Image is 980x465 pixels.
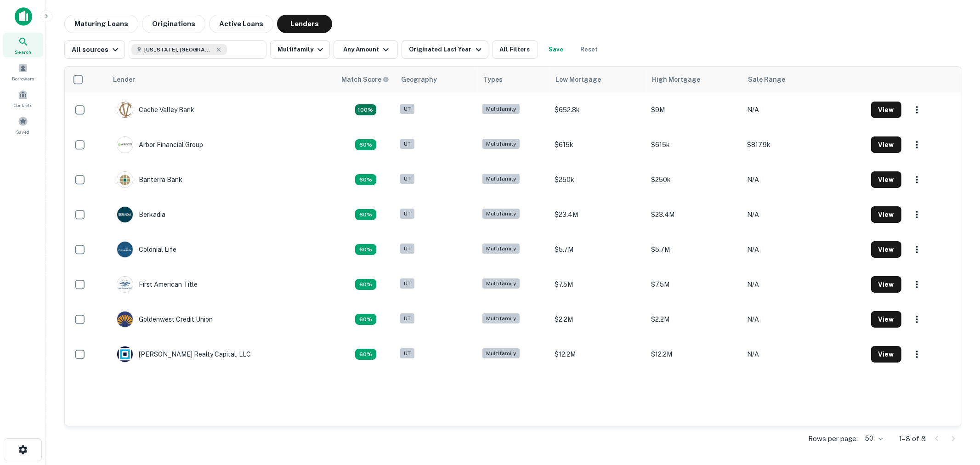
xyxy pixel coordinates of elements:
[742,197,866,232] td: N/A
[871,346,901,363] button: View
[400,244,414,254] div: UT
[482,104,520,114] div: Multifamily
[646,127,742,162] td: $615k
[646,197,742,232] td: $23.4M
[341,74,387,85] h6: Match Score
[646,232,742,267] td: $5.7M
[742,337,866,372] td: N/A
[108,67,336,92] th: Lender
[550,162,646,197] td: $250k
[355,244,376,255] div: Capitalize uses an advanced AI algorithm to match your search with the best lender. The match sco...
[742,67,866,92] th: Sale Range
[117,312,133,327] img: picture
[117,137,133,153] img: picture
[400,313,414,324] div: UT
[550,197,646,232] td: $23.4M
[401,74,437,85] div: Geography
[117,346,133,362] img: picture
[15,48,31,56] span: Search
[482,313,520,324] div: Multifamily
[646,267,742,302] td: $7.5M
[64,40,125,59] button: All sources
[409,44,484,55] div: Originated Last Year
[550,232,646,267] td: $5.7M
[3,33,43,57] a: Search
[742,162,866,197] td: N/A
[117,171,182,188] div: Banterra Bank
[117,277,133,292] img: picture
[144,45,213,54] span: [US_STATE], [GEOGRAPHIC_DATA]
[400,348,414,359] div: UT
[341,74,389,85] div: Capitalize uses an advanced AI algorithm to match your search with the best lender. The match sco...
[15,7,32,26] img: capitalize-icon.png
[550,302,646,337] td: $2.2M
[355,209,376,220] div: Capitalize uses an advanced AI algorithm to match your search with the best lender. The match sco...
[555,74,601,85] div: Low Mortgage
[355,349,376,360] div: Capitalize uses an advanced AI algorithm to match your search with the best lender. The match sco...
[117,136,203,153] div: Arbor Financial Group
[871,136,901,153] button: View
[117,346,251,363] div: [PERSON_NAME] Realty Capital, LLC
[402,40,488,59] button: Originated Last Year
[482,209,520,219] div: Multifamily
[742,302,866,337] td: N/A
[742,127,866,162] td: $817.9k
[871,171,901,188] button: View
[550,267,646,302] td: $7.5M
[934,391,980,436] iframe: Chat Widget
[209,15,273,33] button: Active Loans
[3,86,43,111] a: Contacts
[652,74,700,85] div: High Mortgage
[355,139,376,150] div: Capitalize uses an advanced AI algorithm to match your search with the best lender. The match sco...
[400,104,414,114] div: UT
[550,337,646,372] td: $12.2M
[14,102,32,109] span: Contacts
[871,311,901,328] button: View
[550,67,646,92] th: Low Mortgage
[808,433,858,444] p: Rows per page:
[355,174,376,185] div: Capitalize uses an advanced AI algorithm to match your search with the best lender. The match sco...
[646,302,742,337] td: $2.2M
[742,232,866,267] td: N/A
[871,276,901,293] button: View
[117,172,133,187] img: picture
[355,279,376,290] div: Capitalize uses an advanced AI algorithm to match your search with the best lender. The match sco...
[748,74,785,85] div: Sale Range
[117,311,213,328] div: Goldenwest Credit Union
[482,139,520,149] div: Multifamily
[117,242,133,257] img: picture
[117,206,165,223] div: Berkadia
[742,92,866,127] td: N/A
[3,59,43,84] div: Borrowers
[396,67,478,92] th: Geography
[117,102,194,118] div: Cache Valley Bank
[575,40,604,59] button: Reset
[646,67,742,92] th: High Mortgage
[478,67,550,92] th: Types
[334,40,398,59] button: Any Amount
[550,92,646,127] td: $652.8k
[142,15,205,33] button: Originations
[646,337,742,372] td: $12.2M
[871,241,901,258] button: View
[3,113,43,137] a: Saved
[400,209,414,219] div: UT
[72,44,121,55] div: All sources
[483,74,503,85] div: Types
[117,241,176,258] div: Colonial Life
[400,278,414,289] div: UT
[17,128,30,136] span: Saved
[492,40,538,59] button: All Filters
[861,432,884,445] div: 50
[400,139,414,149] div: UT
[742,267,866,302] td: N/A
[355,104,376,115] div: Capitalize uses an advanced AI algorithm to match your search with the best lender. The match sco...
[64,15,138,33] button: Maturing Loans
[355,314,376,325] div: Capitalize uses an advanced AI algorithm to match your search with the best lender. The match sco...
[482,244,520,254] div: Multifamily
[482,348,520,359] div: Multifamily
[482,278,520,289] div: Multifamily
[871,206,901,223] button: View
